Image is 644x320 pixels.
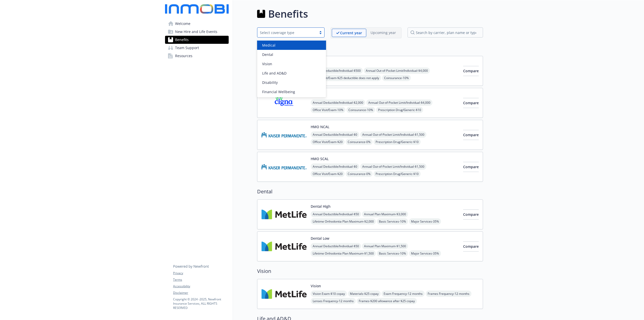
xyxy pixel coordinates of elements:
[382,291,425,297] span: Exam Frequency - 12 months
[463,212,479,217] span: Compare
[463,68,479,73] span: Compare
[426,291,471,297] span: Frames Frequency - 12 months
[173,277,228,282] a: Terms
[262,43,275,48] span: Medical
[311,211,361,217] span: Annual Deductible/Individual - $50
[362,243,408,249] span: Annual Plan Maximum - $1,500
[311,298,356,304] span: Lenses Frequency - 12 months
[311,67,363,74] span: Annual Deductible/Individual - $500
[257,44,483,52] h2: Medical
[364,67,430,74] span: Annual Out-of-Pocket Limit/Individual - $4,000
[257,188,483,195] h2: Dental
[346,139,373,145] span: Coinsurance - 0%
[360,163,426,170] span: Annual Out-of-Pocket Limit/Individual - $1,500
[175,36,189,44] span: Benefits
[311,283,321,289] button: Vision
[311,131,359,138] span: Annual Deductible/Individual - $0
[175,28,217,36] span: New Hire and Life Events
[311,139,345,145] span: Office Visit/Exam - $20
[357,298,417,304] span: Frames - $200 allowance after $25 copay
[311,218,376,225] span: Lifetime Orthodontia Plan Maximum - $2,000
[348,291,381,297] span: Materials - $25 copay
[173,297,228,310] p: Copyright © 2024 - 2025 , Newfront Insurance Services, ALL RIGHTS RESERVED
[463,162,479,172] button: Compare
[165,28,229,36] a: New Hire and Life Events
[463,164,479,169] span: Compare
[262,61,272,66] span: Vision
[268,6,308,21] h1: Benefits
[165,44,229,52] a: Team Support
[261,124,307,146] img: Kaiser Permanente Insurance Company carrier logo
[262,80,278,85] span: Disability
[362,211,408,217] span: Annual Plan Maximum - $3,000
[311,171,345,177] span: Office Visit/Exam - $20
[175,52,192,60] span: Resources
[260,30,314,35] div: Select coverage type
[173,284,228,289] a: Accessibility
[463,241,479,252] button: Compare
[463,66,479,76] button: Compare
[366,99,432,106] span: Annual Out-of-Pocket Limit/Individual - $4,000
[374,139,421,145] span: Prescription Drug/Generic - $10
[377,250,408,257] span: Basic Services - 10%
[409,218,441,225] span: Major Services - 35%
[311,99,365,106] span: Annual Deductible/Individual - $2,000
[165,20,229,28] a: Welcome
[173,271,228,275] a: Privacy
[346,107,375,113] span: Coinsurance - 10%
[463,98,479,108] button: Compare
[261,204,307,225] img: Metlife Inc carrier logo
[311,124,329,129] button: HMO NCAL
[371,30,396,35] p: Upcoming year
[165,52,229,60] a: Resources
[262,70,287,76] span: Life and AD&D
[261,156,307,177] img: Kaiser Permanente Insurance Company carrier logo
[346,171,373,177] span: Coinsurance - 0%
[463,100,479,105] span: Compare
[311,243,361,249] span: Annual Deductible/Individual - $50
[340,30,362,35] p: Current year
[376,107,423,113] span: Prescription Drug/Generic - $10
[374,171,421,177] span: Prescription Drug/Generic - $10
[311,156,329,161] button: HMO SCAL
[463,130,479,140] button: Compare
[311,204,331,209] button: Dental High
[463,132,479,137] span: Compare
[262,52,273,57] span: Dental
[311,107,345,113] span: Office Visit/Exam - 10%
[165,36,229,44] a: Benefits
[360,131,426,138] span: Annual Out-of-Pocket Limit/Individual - $1,500
[377,218,408,225] span: Basic Services - 10%
[261,92,307,114] img: CIGNA carrier logo
[311,75,381,81] span: Office Visit/Exam - $25 deductible does not apply
[463,209,479,220] button: Compare
[311,163,359,170] span: Annual Deductible/Individual - $0
[257,267,483,275] h2: Vision
[311,291,347,297] span: Vision Exam - $10 copay
[366,29,400,37] span: Upcoming year
[261,283,307,305] img: Metlife Inc carrier logo
[262,89,295,94] span: Financial Wellbeing
[261,236,307,257] img: Metlife Inc carrier logo
[408,27,483,38] input: search by carrier, plan name or type
[311,250,376,257] span: Lifetime Orthodontia Plan Maximum - $1,500
[382,75,411,81] span: Coinsurance - 10%
[173,291,228,295] a: Disclaimer
[463,244,479,249] span: Compare
[311,236,329,241] button: Dental Low
[175,20,190,28] span: Welcome
[175,44,199,52] span: Team Support
[409,250,441,257] span: Major Services - 35%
